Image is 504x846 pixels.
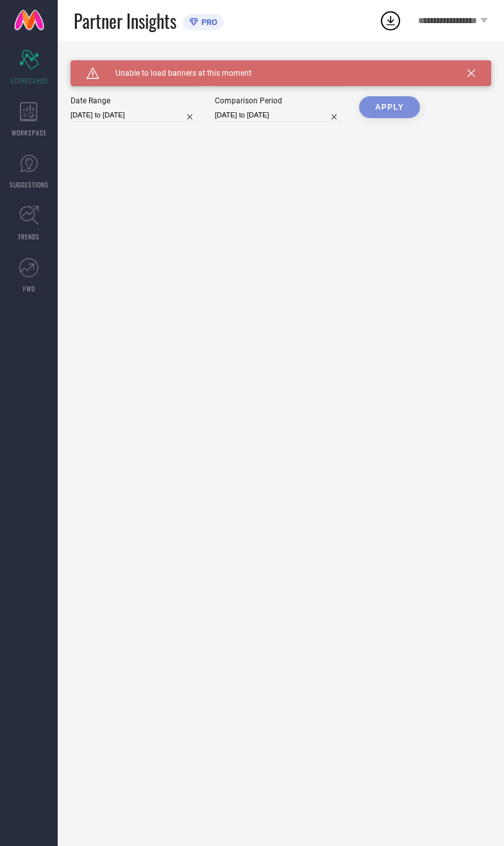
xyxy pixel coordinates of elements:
[99,69,251,78] span: Unable to load banners at this moment
[10,76,48,85] span: SCORECARDS
[215,108,343,122] input: Select comparison period
[74,8,176,34] span: Partner Insights
[23,284,35,293] span: FWD
[198,17,217,27] span: PRO
[10,180,49,189] span: SUGGESTIONS
[12,128,47,137] span: WORKSPACE
[379,9,402,32] div: Open download list
[71,60,199,69] div: Brand
[71,108,199,122] input: Select date range
[71,96,199,105] div: Date Range
[215,96,343,105] div: Comparison Period
[18,232,40,241] span: TRENDS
